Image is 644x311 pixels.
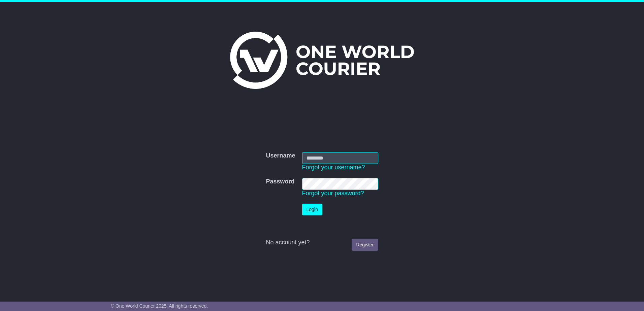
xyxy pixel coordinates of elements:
a: Forgot your username? [302,164,365,171]
label: Username [266,152,295,160]
img: One World [230,32,414,89]
label: Password [266,178,294,185]
button: Login [302,204,322,215]
a: Forgot your password? [302,190,364,197]
a: Register [352,239,378,251]
div: No account yet? [266,239,378,246]
span: © One World Courier 2025. All rights reserved. [111,303,208,309]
